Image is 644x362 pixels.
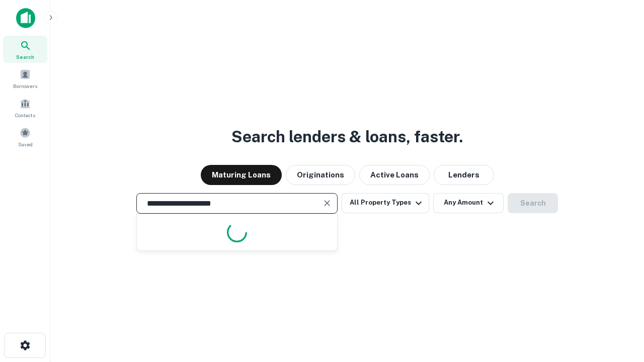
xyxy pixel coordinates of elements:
[3,123,47,150] a: Saved
[3,65,47,92] a: Borrowers
[286,165,355,185] button: Originations
[594,282,644,330] iframe: Chat Widget
[434,165,494,185] button: Lenders
[15,111,35,119] span: Contacts
[18,140,33,148] span: Saved
[231,125,463,149] h3: Search lenders & loans, faster.
[320,196,334,210] button: Clear
[201,165,282,185] button: Maturing Loans
[433,193,504,213] button: Any Amount
[3,36,47,63] a: Search
[16,53,34,61] span: Search
[16,8,35,28] img: capitalize-icon.png
[3,94,47,121] a: Contacts
[359,165,430,185] button: Active Loans
[342,193,429,213] button: All Property Types
[13,82,37,90] span: Borrowers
